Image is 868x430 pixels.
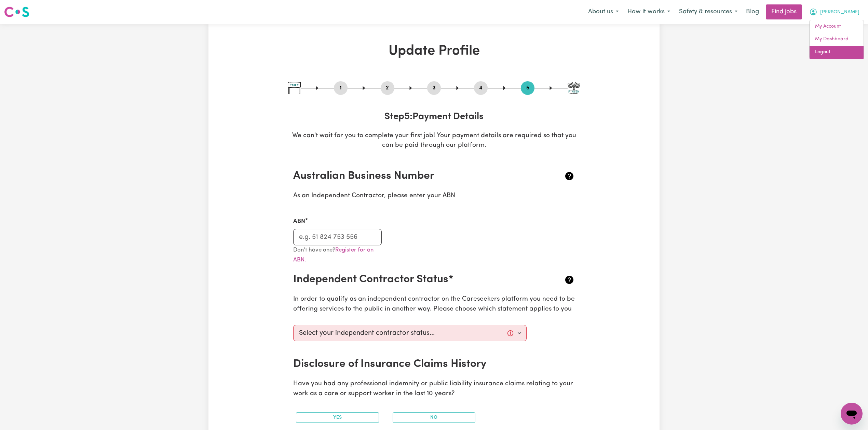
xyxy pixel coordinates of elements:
span: [PERSON_NAME] [820,9,859,16]
h2: Australian Business Number [293,170,528,183]
button: About us [584,5,623,19]
button: Yes [296,412,379,423]
p: Have you had any professional indemnity or public liability insurance claims relating to your wor... [293,379,575,399]
img: Careseekers logo [4,6,29,18]
iframe: Button to launch messaging window [841,403,863,425]
div: My Account [809,20,864,59]
p: We can't wait for you to complete your first job! Your payment details are required so that you c... [288,131,580,151]
a: Find jobs [766,4,802,19]
a: Careseekers logo [4,4,29,20]
button: Go to step 1 [334,84,348,92]
button: Go to step 3 [427,84,441,92]
button: My Account [805,5,864,19]
a: My Dashboard [810,33,864,46]
p: As an Independent Contractor, please enter your ABN [293,191,575,201]
button: Go to step 2 [381,84,394,92]
h3: Step 5 : Payment Details [288,111,580,123]
a: Register for an ABN. [293,247,374,263]
h2: Disclosure of Insurance Claims History [293,358,528,371]
button: How it works [623,5,675,19]
p: In order to qualify as an independent contractor on the Careseekers platform you need to be offer... [293,295,575,314]
h1: Update Profile [288,43,580,59]
button: Go to step 5 [521,84,534,92]
small: Don't have one? [293,247,374,263]
a: My Account [810,20,864,33]
button: No [393,412,476,423]
a: Logout [810,46,864,59]
button: Safety & resources [675,5,742,19]
button: Go to step 4 [474,84,488,92]
a: Blog [742,4,763,19]
input: e.g. 51 824 753 556 [293,229,382,245]
label: ABN [293,217,305,226]
h2: Independent Contractor Status* [293,273,528,286]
